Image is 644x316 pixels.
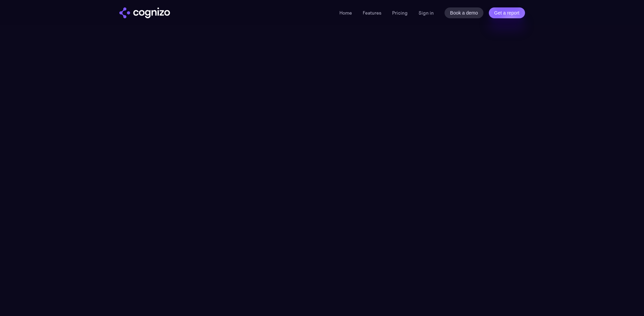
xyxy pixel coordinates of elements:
a: Sign in [419,9,434,17]
a: Features [363,10,381,16]
a: Home [339,10,352,16]
a: Get a report [489,7,525,18]
a: Pricing [392,10,408,16]
img: cognizo logo [119,7,170,18]
a: Book a demo [445,7,483,18]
